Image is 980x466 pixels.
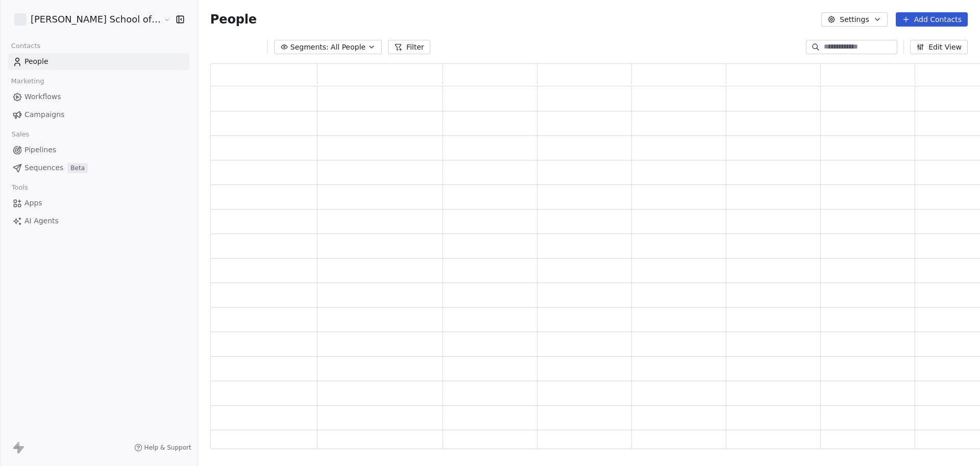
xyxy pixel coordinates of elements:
[8,142,189,158] a: Pipelines
[24,198,42,208] span: Apps
[67,163,88,173] span: Beta
[24,91,61,102] span: Workflows
[388,40,430,54] button: Filter
[24,109,64,120] span: Campaigns
[910,40,968,54] button: Edit View
[8,88,189,105] a: Workflows
[7,74,48,89] span: Marketing
[7,180,32,195] span: Tools
[8,53,189,70] a: People
[31,13,161,26] span: [PERSON_NAME] School of Finance LLP
[290,42,329,53] span: Segments:
[821,12,887,27] button: Settings
[134,444,191,452] a: Help & Support
[896,12,968,27] button: Add Contacts
[24,162,63,173] span: Sequences
[7,127,34,142] span: Sales
[24,56,48,67] span: People
[331,42,365,53] span: All People
[8,159,189,176] a: SequencesBeta
[8,195,189,212] a: Apps
[210,12,257,27] span: People
[8,213,189,229] a: AI Agents
[12,11,157,28] button: [PERSON_NAME] School of Finance LLP
[24,145,56,155] span: Pipelines
[8,106,189,123] a: Campaigns
[24,216,59,226] span: AI Agents
[7,38,45,54] span: Contacts
[144,444,191,452] span: Help & Support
